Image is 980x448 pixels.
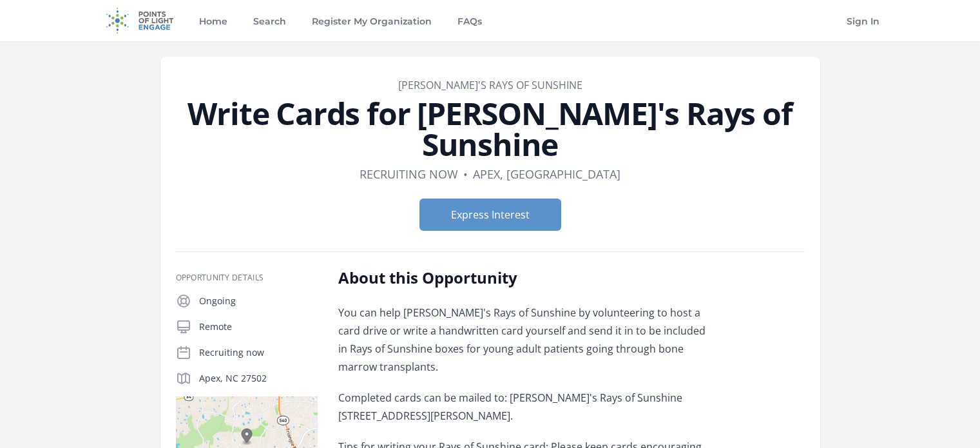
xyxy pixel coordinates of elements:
p: Ongoing [199,295,318,307]
p: You can help [PERSON_NAME]'s Rays of Sunshine by volunteering to host a card drive or write a han... [338,304,715,376]
p: Apex, NC 27502 [199,372,318,385]
p: Remote [199,320,318,333]
a: [PERSON_NAME]'s Rays of Sunshine [398,78,582,92]
h3: Opportunity Details [176,273,318,283]
div: • [463,165,468,183]
dd: Apex, [GEOGRAPHIC_DATA] [473,165,620,183]
p: Completed cards can be mailed to: [PERSON_NAME]'s Rays of Sunshine [STREET_ADDRESS][PERSON_NAME]. [338,389,715,425]
button: Express Interest [419,199,561,231]
h2: About this Opportunity [338,268,715,288]
p: Recruiting now [199,346,318,359]
h1: Write Cards for [PERSON_NAME]'s Rays of Sunshine [176,98,805,160]
dd: Recruiting now [360,165,458,183]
